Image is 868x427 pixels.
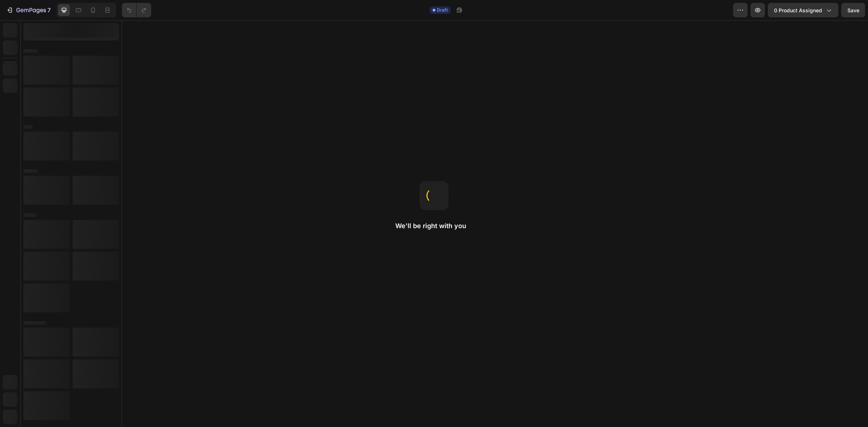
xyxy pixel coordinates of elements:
[847,7,859,13] span: Save
[768,3,838,17] button: 0 product assigned
[841,3,865,17] button: Save
[122,3,151,17] div: Undo/Redo
[47,6,51,14] p: 7
[437,7,448,13] span: Draft
[774,7,822,14] span: 0 product assigned
[395,222,473,230] h2: We'll be right with you
[3,3,54,17] button: 7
